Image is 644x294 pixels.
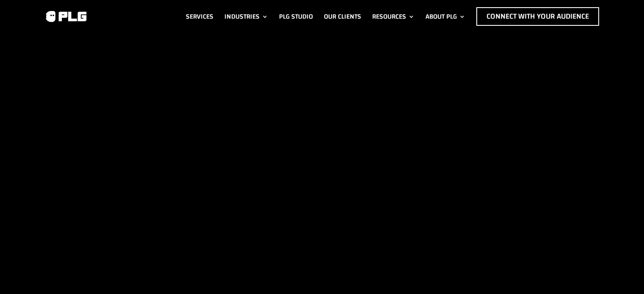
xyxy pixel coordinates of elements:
a: Resources [372,7,415,26]
a: Connect with Your Audience [476,7,599,26]
a: Services [186,7,213,26]
a: Industries [224,7,268,26]
a: Our Clients [324,7,361,26]
a: PLG Studio [279,7,313,26]
a: About PLG [426,7,465,26]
